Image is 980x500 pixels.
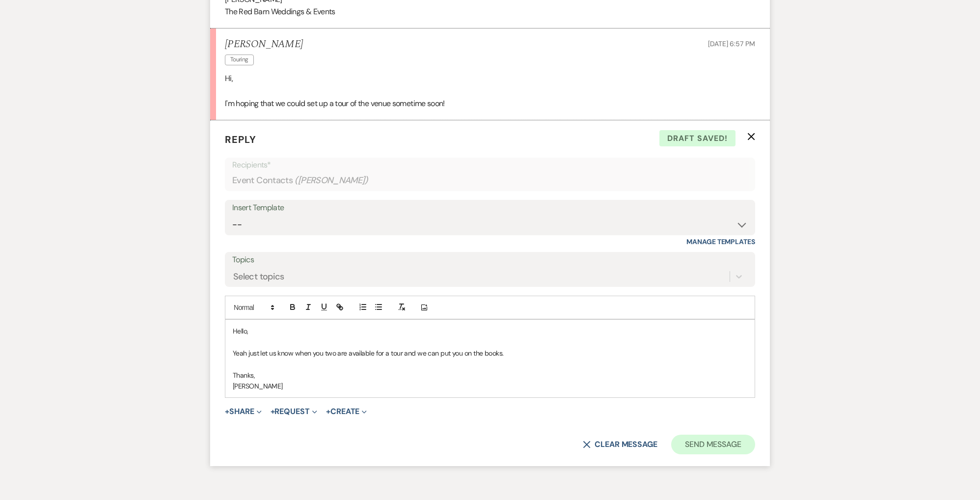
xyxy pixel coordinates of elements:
[233,381,747,391] p: [PERSON_NAME]
[708,39,755,48] span: [DATE] 6:57 PM
[225,72,755,85] p: Hi,
[583,441,657,448] button: Clear message
[233,270,284,283] div: Select topics
[232,171,748,190] div: Event Contacts
[225,5,755,18] p: The Red Barn Weddings & Events
[225,38,303,51] h5: [PERSON_NAME]
[295,174,368,187] span: ( [PERSON_NAME] )
[225,97,755,110] p: I'm hoping that we could set up a tour of the venue sometime soon!
[232,201,748,215] div: Insert Template
[225,55,254,65] span: Touring
[225,408,229,416] span: +
[233,326,747,336] p: Hello,
[686,237,755,246] a: Manage Templates
[271,408,317,416] button: Request
[232,159,748,171] p: Recipients*
[233,348,747,359] p: Yeah just let us know when you two are available for a tour and we can put you on the books.
[232,253,748,267] label: Topics
[225,133,256,146] span: Reply
[271,408,275,416] span: +
[659,130,735,147] span: Draft saved!
[671,435,755,454] button: Send Message
[326,408,367,416] button: Create
[233,370,747,381] p: Thanks,
[326,408,330,416] span: +
[225,408,262,416] button: Share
